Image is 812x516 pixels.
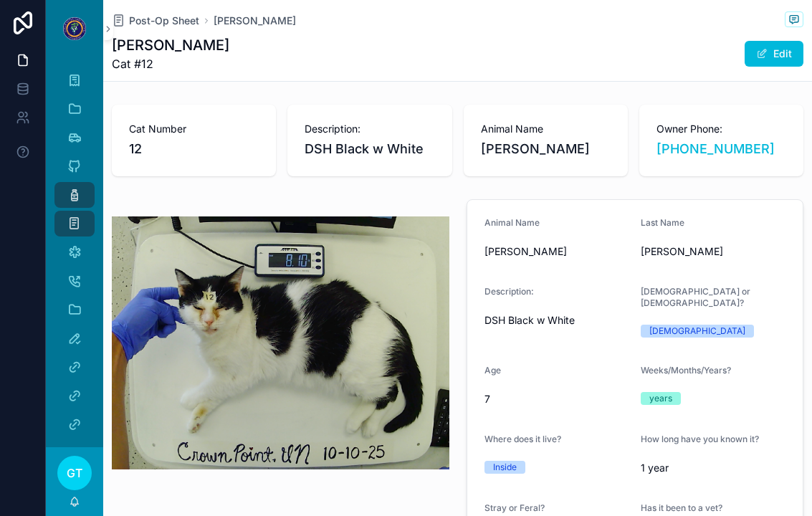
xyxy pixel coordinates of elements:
span: Weeks/Months/Years? [641,365,731,376]
span: 12 [129,139,259,159]
div: scrollable content [46,57,103,447]
span: How long have you known it? [641,434,759,444]
span: [DEMOGRAPHIC_DATA] or [DEMOGRAPHIC_DATA]? [641,286,750,308]
span: Cat #12 [112,55,229,72]
span: Animal Name [484,217,540,228]
h1: [PERSON_NAME] [112,35,229,55]
img: App logo [63,17,86,40]
a: Post-Op Sheet [112,14,199,28]
span: Has it been to a vet? [641,502,722,513]
span: Description: [305,122,434,136]
span: Age [484,365,501,376]
span: Last Name [641,217,684,228]
span: DSH Black w White [484,313,629,328]
span: [PERSON_NAME] [481,139,611,159]
img: attvhqfGUEaF2X3bA30470-capture_20251010-122939.png [112,216,449,469]
div: [DEMOGRAPHIC_DATA] [649,325,745,338]
span: DSH Black w White [305,139,434,159]
span: Cat Number [129,122,259,136]
a: [PERSON_NAME] [214,14,296,28]
span: 1 year [641,461,785,475]
span: [PERSON_NAME] [484,244,629,259]
span: Owner Phone: [656,122,786,136]
span: Animal Name [481,122,611,136]
span: Where does it live? [484,434,561,444]
div: Inside [493,461,517,474]
a: [PHONE_NUMBER] [656,139,775,159]
span: Stray or Feral? [484,502,545,513]
span: Post-Op Sheet [129,14,199,28]
span: 7 [484,392,629,406]
span: [PERSON_NAME] [641,244,785,259]
button: Edit [745,41,803,67]
span: GT [67,464,82,482]
div: years [649,392,672,405]
span: Description: [484,286,534,297]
